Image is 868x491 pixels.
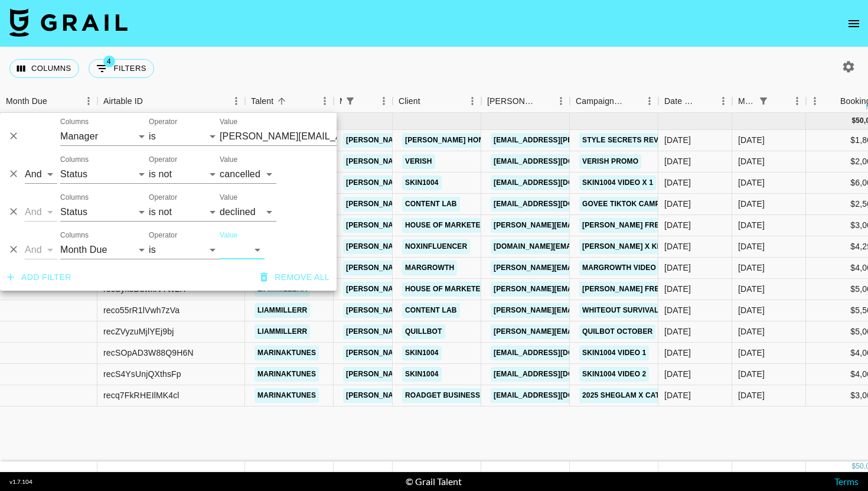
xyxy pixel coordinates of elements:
[9,59,79,78] button: Select columns
[47,93,64,109] button: Sort
[491,303,683,318] a: [PERSON_NAME][EMAIL_ADDRESS][DOMAIN_NAME]
[149,155,177,165] label: Operator
[732,90,806,113] div: Month Due
[227,92,245,110] button: Menu
[60,117,89,127] label: Columns
[641,92,658,110] button: Menu
[399,90,420,113] div: Client
[755,93,772,109] button: Show filters
[664,90,698,113] div: Date Created
[738,198,765,210] div: Oct '25
[579,367,649,382] a: skin1004 video 2
[487,90,536,113] div: [PERSON_NAME]
[6,90,47,113] div: Month Due
[402,261,457,275] a: margrowth
[402,154,435,169] a: verish
[664,389,691,401] div: 25/09/2025
[343,197,536,212] a: [PERSON_NAME][EMAIL_ADDRESS][DOMAIN_NAME]
[738,283,765,295] div: Oct '25
[220,193,237,203] label: Value
[402,197,460,212] a: Content Lab
[738,155,765,167] div: Oct '25
[491,367,623,382] a: [EMAIL_ADDRESS][DOMAIN_NAME]
[393,90,481,113] div: Client
[579,175,656,190] a: Skin1004 video x 1
[343,346,536,360] a: [PERSON_NAME][EMAIL_ADDRESS][DOMAIN_NAME]
[738,134,765,146] div: Oct '25
[60,193,89,203] label: Columns
[25,203,57,222] select: Logic operator
[334,90,393,113] div: Manager
[738,347,765,359] div: Oct '25
[103,326,174,337] div: recZVyzuMjlYEj9bj
[738,219,765,231] div: Oct '25
[664,283,691,295] div: 19/09/2025
[343,388,536,403] a: [PERSON_NAME][EMAIL_ADDRESS][DOMAIN_NAME]
[738,389,765,401] div: Oct '25
[579,303,661,318] a: Whiteout Survival
[536,93,552,109] button: Sort
[358,93,375,109] button: Sort
[824,93,840,109] button: Sort
[402,367,442,382] a: SKIN1004
[60,230,89,240] label: Columns
[491,175,623,190] a: [EMAIL_ADDRESS][DOMAIN_NAME]
[402,133,492,148] a: [PERSON_NAME] Home
[5,127,22,145] button: Delete
[342,93,358,109] div: 1 active filter
[103,389,180,401] div: recq7FkRHEIlMK4cl
[25,165,57,184] select: Logic operator
[664,347,691,359] div: 24/09/2025
[273,93,290,109] button: Sort
[340,90,342,113] div: Manager
[491,218,683,233] a: [PERSON_NAME][EMAIL_ADDRESS][DOMAIN_NAME]
[343,239,536,254] a: [PERSON_NAME][EMAIL_ADDRESS][DOMAIN_NAME]
[402,324,445,339] a: quillbot
[89,59,154,78] button: Show filters
[491,133,683,148] a: [EMAIL_ADDRESS][PERSON_NAME][DOMAIN_NAME]
[343,261,536,275] a: [PERSON_NAME][EMAIL_ADDRESS][DOMAIN_NAME]
[851,116,856,126] div: $
[806,92,824,110] button: Menu
[316,92,334,110] button: Menu
[851,461,856,472] div: $
[245,90,334,113] div: Talent
[343,175,536,190] a: [PERSON_NAME][EMAIL_ADDRESS][DOMAIN_NAME]
[103,90,143,113] div: Airtable ID
[570,90,658,113] div: Campaign (Type)
[402,346,442,360] a: SKIN1004
[834,476,859,487] a: Terms
[402,303,460,318] a: Content Lab
[402,388,547,403] a: Roadget Business [DOMAIN_NAME].
[842,12,866,35] button: open drawer
[402,239,470,254] a: noxinfluencer
[254,346,319,360] a: marinaktunes
[254,367,319,382] a: marinaktunes
[5,165,22,183] button: Delete
[664,304,691,316] div: 11/09/2025
[738,326,765,337] div: Oct '25
[579,324,655,339] a: quilbot october
[220,117,237,127] label: Value
[254,388,319,403] a: marinaktunes
[491,346,623,360] a: [EMAIL_ADDRESS][DOMAIN_NAME]
[2,266,76,288] button: Add filter
[579,388,781,403] a: 2025 SHEGLAM X Catwoman Collection Campaign
[80,92,97,110] button: Menu
[420,93,437,109] button: Sort
[9,8,128,37] img: Grail Talent
[664,134,691,146] div: 30/09/2025
[738,304,765,316] div: Oct '25
[664,326,691,337] div: 01/10/2025
[738,368,765,380] div: Oct '25
[143,93,159,109] button: Sort
[375,92,393,110] button: Menu
[149,193,177,203] label: Operator
[254,303,310,318] a: liammillerr
[342,93,358,109] button: Show filters
[664,368,691,380] div: 24/09/2025
[149,117,177,127] label: Operator
[772,93,788,109] button: Sort
[402,282,494,297] a: house of marketers
[579,239,692,254] a: [PERSON_NAME] X KKOROBA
